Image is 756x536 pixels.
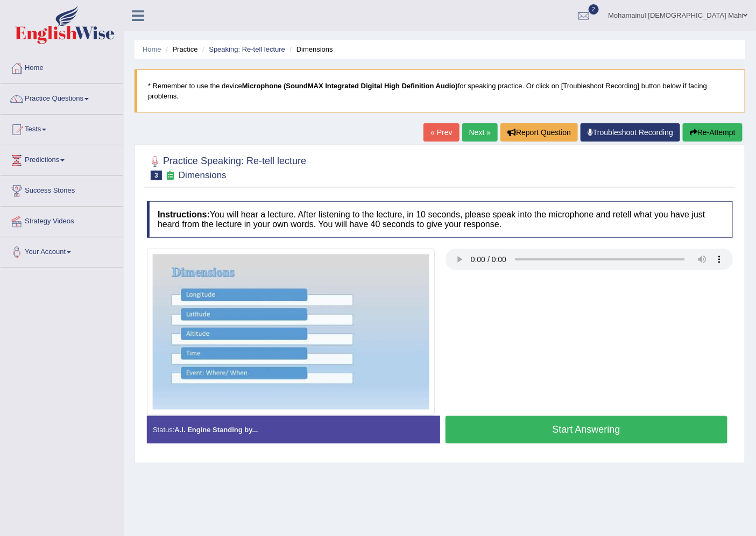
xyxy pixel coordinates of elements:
a: Tests [1,115,123,142]
a: Predictions [1,145,123,172]
span: 2 [589,4,599,15]
b: Instructions: [158,210,210,219]
a: Speaking: Re-tell lecture [209,45,285,53]
li: Dimensions [287,44,333,54]
button: Start Answering [446,416,728,443]
button: Report Question [500,123,578,142]
a: Success Stories [1,176,123,203]
span: 3 [151,171,162,180]
a: « Prev [423,123,459,142]
small: Dimensions [179,170,227,180]
a: Next » [462,123,498,142]
a: Home [143,45,161,53]
a: Troubleshoot Recording [581,123,680,142]
button: Re-Attempt [683,123,743,142]
small: Exam occurring question [165,171,176,181]
b: Microphone (SoundMAX Integrated Digital High Definition Audio) [242,82,458,90]
a: Your Account [1,237,123,264]
a: Home [1,53,123,80]
h4: You will hear a lecture. After listening to the lecture, in 10 seconds, please speak into the mic... [147,201,733,237]
a: Strategy Videos [1,207,123,234]
blockquote: * Remember to use the device for speaking practice. Or click on [Troubleshoot Recording] button b... [135,69,745,112]
div: Status: [147,416,440,443]
li: Practice [163,44,197,54]
a: Practice Questions [1,84,123,111]
h2: Practice Speaking: Re-tell lecture [147,153,306,180]
strong: A.I. Engine Standing by... [174,426,258,434]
